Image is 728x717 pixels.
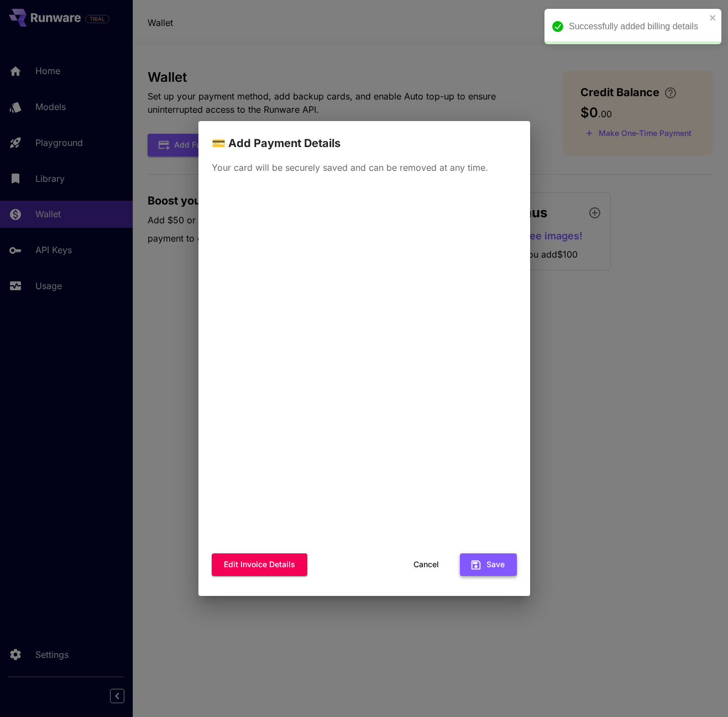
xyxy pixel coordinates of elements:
p: Your card will be securely saved and can be removed at any time. [212,161,517,174]
iframe: To enrich screen reader interactions, please activate Accessibility in Grammarly extension settings [210,185,519,547]
button: Save [460,553,517,576]
button: Cancel [401,553,451,576]
h2: 💳 Add Payment Details [198,121,530,152]
button: Edit invoice details [212,553,307,576]
div: Successfully added billing details [569,20,706,33]
button: close [709,13,717,22]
